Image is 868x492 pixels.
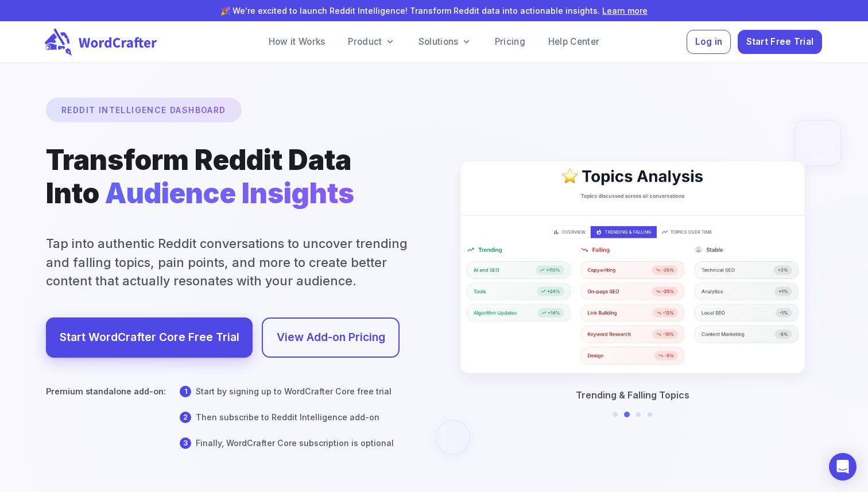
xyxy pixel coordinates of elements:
a: Help Center [539,30,609,53]
div: Open Intercom Messenger [829,453,857,481]
a: Pricing [486,30,534,53]
span: Log in [695,34,723,50]
img: Trending & Falling Topics [460,161,805,373]
span: Start Free Trial [746,34,814,50]
a: Start WordCrafter Core Free Trial [46,317,253,358]
button: Start Free Trial [738,30,822,55]
a: Solutions [409,30,481,53]
a: Learn more [602,6,648,16]
a: View Add-on Pricing [262,317,400,358]
a: How it Works [259,30,335,53]
p: Trending & Falling Topics [576,388,689,402]
a: Product [339,30,404,53]
button: Log in [687,30,731,55]
a: Start WordCrafter Core Free Trial [60,328,239,347]
a: View Add-on Pricing [277,328,385,347]
p: 🎉 We're excited to launch Reddit Intelligence! Transform Reddit data into actionable insights. [18,5,850,17]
